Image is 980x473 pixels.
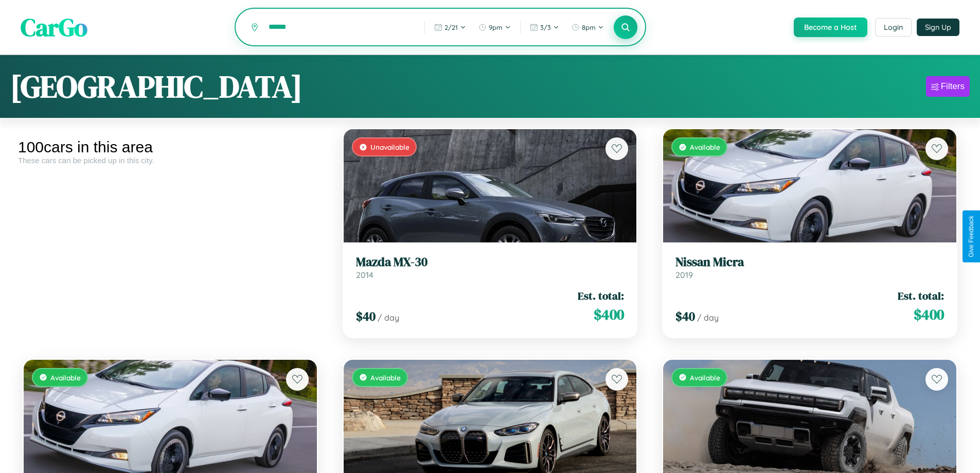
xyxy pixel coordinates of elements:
div: Filters [941,81,965,92]
span: $ 40 [356,308,376,325]
span: Available [50,373,81,382]
button: Login [875,18,912,37]
span: / day [378,312,399,323]
div: Give Feedback [968,216,975,257]
button: 3/3 [525,19,564,36]
span: 3 / 3 [540,23,551,31]
span: Est. total: [898,288,944,303]
button: Become a Host [794,17,867,37]
span: 2014 [356,270,373,280]
span: $ 400 [594,304,624,325]
span: Est. total: [578,288,624,303]
button: Sign Up [917,19,959,36]
div: 100 cars in this area [18,138,323,156]
button: 9pm [473,19,516,36]
span: Available [690,373,720,382]
span: $ 400 [914,304,944,325]
div: These cars can be picked up in this city. [18,156,323,165]
h3: Nissan Micra [675,255,944,270]
span: / day [697,312,719,323]
span: Available [370,373,401,382]
span: 2019 [675,270,693,280]
span: 2 / 21 [444,23,458,31]
a: Nissan Micra2019 [675,255,944,280]
button: 8pm [566,19,609,36]
span: 9pm [489,23,503,31]
span: CarGo [21,10,87,44]
button: 2/21 [429,19,471,36]
span: Unavailable [370,143,409,151]
a: Mazda MX-302014 [356,255,625,280]
span: $ 40 [675,308,695,325]
h3: Mazda MX-30 [356,255,625,270]
span: 8pm [582,23,596,31]
span: Available [690,143,720,151]
h1: [GEOGRAPHIC_DATA] [10,65,302,108]
button: Filters [926,76,970,97]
